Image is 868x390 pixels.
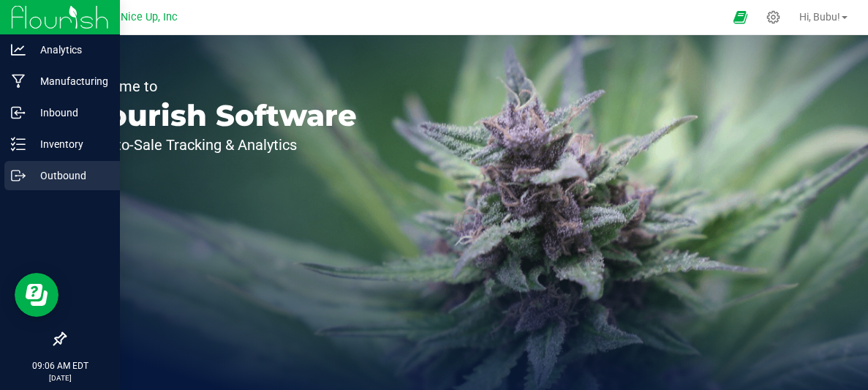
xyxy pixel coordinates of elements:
[799,11,840,23] span: Hi, Bubu!
[7,359,113,372] p: 09:06 AM EDT
[15,273,59,317] iframe: Resource center
[11,105,26,120] inline-svg: Inbound
[724,3,757,31] span: Open Ecommerce Menu
[11,137,26,151] inline-svg: Inventory
[26,41,113,59] p: Analytics
[7,372,113,383] p: [DATE]
[26,72,113,90] p: Manufacturing
[26,104,113,121] p: Inbound
[11,42,26,57] inline-svg: Analytics
[79,79,357,94] p: Welcome to
[79,138,357,152] p: Seed-to-Sale Tracking & Analytics
[11,74,26,89] inline-svg: Manufacturing
[764,10,782,24] div: Manage settings
[11,168,26,183] inline-svg: Outbound
[26,135,113,153] p: Inventory
[26,167,113,184] p: Outbound
[121,11,178,23] span: Nice Up, Inc
[79,101,357,130] p: Flourish Software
